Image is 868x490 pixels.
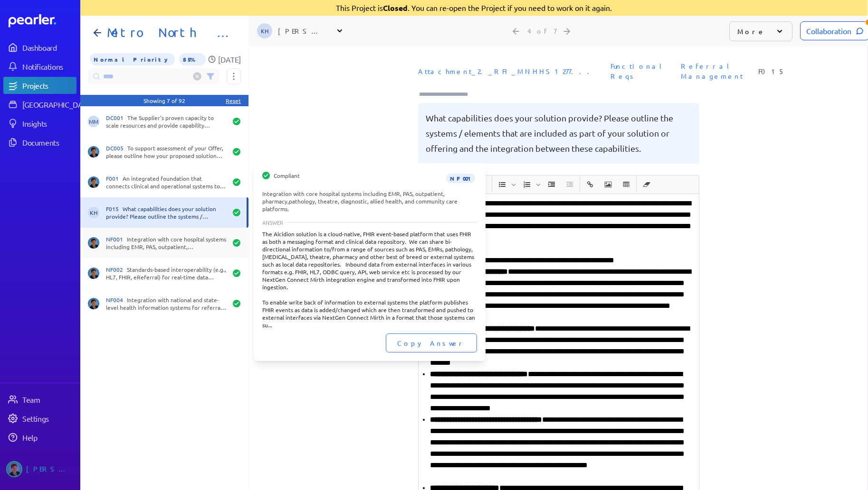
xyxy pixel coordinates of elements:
a: Projects [3,77,76,94]
span: ANSWER [262,220,283,225]
img: Sam Blight [88,176,99,188]
img: Sam Blight [88,268,99,279]
a: Notifications [3,58,76,75]
div: [GEOGRAPHIC_DATA] [22,100,93,109]
div: Dashboard [22,43,76,52]
div: Documents [22,138,76,147]
button: Insert Unordered List [494,176,510,193]
span: Kaye Hocking [88,207,99,218]
a: Settings [3,410,76,427]
span: Document: Attachment_2._RFI_MNHHS127794_Requirements_and_Response_Form_Alcidion Response.xlsx [414,63,599,80]
div: Showing 7 of 92 [143,97,185,104]
a: Insights [3,115,76,132]
img: Sam Blight [88,237,99,249]
div: Integration with core hospital systems including EMR, PAS, outpatient, pharmacy,pathology, theatr... [106,235,227,250]
span: Insert Ordered List [518,176,542,193]
div: What capabilities does your solution provide? Please outline the systems / elements that are incl... [106,205,227,220]
div: Notifications [22,62,76,71]
div: [PERSON_NAME] [26,461,74,477]
button: Copy Answer [386,333,477,352]
span: 85% of Questions Completed [179,53,206,65]
img: Sam Blight [88,298,99,309]
span: F001 [106,175,123,182]
p: [DATE] [218,54,241,65]
span: Kaye Hocking [257,23,272,38]
div: Settings [22,414,76,423]
div: Insights [22,119,76,128]
span: Michelle Manuel [88,116,99,127]
span: Sheet: Functional Reqs [607,57,669,85]
span: Compliant [274,172,300,184]
div: Integration with core hospital systems including EMR, PAS, outpatient, pharmacy,pathology, theatr... [262,190,477,213]
div: To support assessment of your Offer, please outline how your proposed solution will deliver on th... [106,144,227,159]
div: Projects [22,81,76,90]
button: Insert table [618,176,634,193]
span: NF002 [106,266,127,273]
span: DC001 [106,114,127,121]
span: Clear Formatting [638,176,655,193]
a: Dashboard [3,39,76,56]
span: Insert table [618,176,635,193]
p: More [737,27,765,36]
div: Standards-based interoperability (e.g., HL7, FHIR, eReferral) for real-time data exchange and wor... [106,266,227,281]
span: Insert link [582,176,599,193]
span: Insert Image [600,176,617,193]
span: Reference Number: F015 [754,63,789,80]
div: An integrated foundation that connects clinical and operational systems to manage patient movemen... [106,175,227,190]
div: The Supplier's proven capacity to scale resources and provide capability (subject matter expertis... [106,114,227,129]
span: Increase Indent [543,176,560,193]
strong: Closed [383,3,408,13]
pre: What capabilities does your solution provide? Please outline the systems / elements that are incl... [426,111,692,156]
img: Sam Blight [88,146,99,157]
span: NF001 [446,174,475,183]
a: Sam Blight's photo[PERSON_NAME] [3,457,76,481]
a: Documents [3,134,76,151]
span: NF004 [106,296,127,304]
span: Insert Unordered List [494,176,517,193]
a: Help [3,429,76,446]
div: The Alcidion solution is a cloud-native, FHIR event-based platform that uses FHIR as both a messa... [262,230,477,329]
input: Type here to add tags [418,90,477,99]
button: Insert Image [600,176,616,193]
h1: Metro North Flow_Func & Non-Func [103,25,233,40]
div: Reset [226,97,241,104]
div: Help [22,433,76,442]
span: Priority [90,53,175,65]
span: DC005 [106,144,127,152]
button: Insert Ordered List [519,176,535,193]
div: Team [22,395,76,404]
div: 4 of 7 [527,27,556,35]
span: Copy Answer [397,338,466,348]
button: Increase Indent [544,176,560,193]
span: Decrease Indent [561,176,578,193]
a: Team [3,391,76,408]
div: Integration with national and state-level health information systems for referrals, care coordina... [106,296,227,311]
a: [GEOGRAPHIC_DATA] [3,96,76,113]
span: Section: Referral Management [677,57,747,85]
span: F015 [106,205,123,213]
span: NF001 [106,235,127,243]
button: Insert link [582,176,598,193]
button: Clear Formatting [639,176,655,193]
img: Sam Blight [6,461,22,477]
a: Dashboard [9,14,76,28]
div: [PERSON_NAME] [278,26,325,36]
